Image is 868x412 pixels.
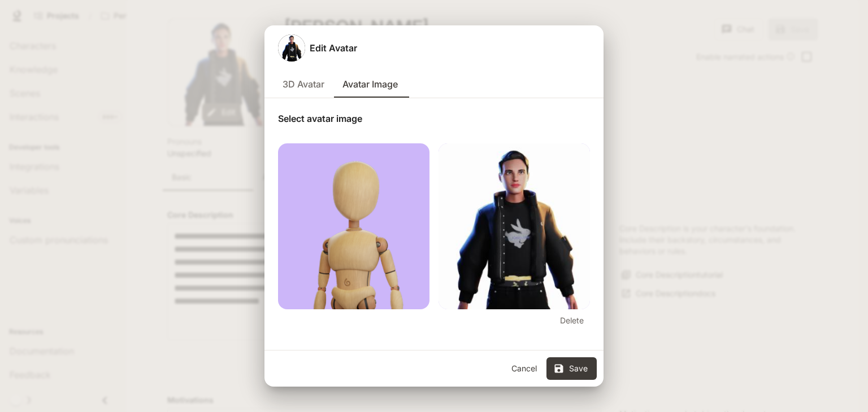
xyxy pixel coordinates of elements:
[278,143,429,309] img: upload image preview
[506,357,542,380] button: Cancel
[439,143,590,309] img: upload image preview
[310,42,357,54] h5: Edit Avatar
[278,34,305,62] button: Open character avatar dialog
[278,34,305,62] div: Avatar image
[333,71,407,98] button: Avatar Image
[274,71,594,98] div: avatar type
[554,309,590,332] button: Delete
[546,357,597,380] button: Save
[274,71,333,98] button: 3D Avatar
[278,112,362,125] p: Select avatar image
